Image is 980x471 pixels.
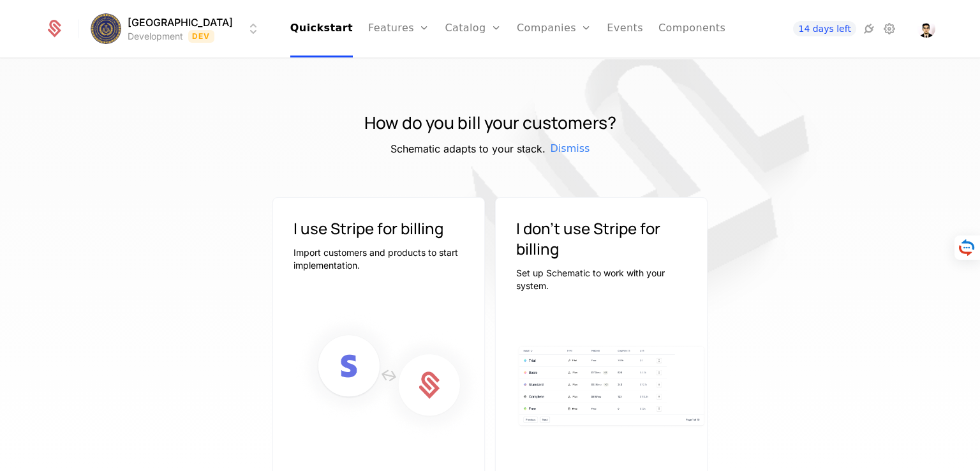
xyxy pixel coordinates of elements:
[128,15,233,30] span: [GEOGRAPHIC_DATA]
[516,267,687,292] p: Set up Schematic to work with your system.
[128,30,183,43] div: Development
[188,30,214,43] span: Dev
[293,246,464,272] p: Import customers and products to start implementation.
[91,13,121,44] img: wuhan university
[364,110,616,136] h1: How do you bill your customers?
[94,15,261,43] button: Select environment
[516,218,687,259] h3: I don't use Stripe for billing
[390,141,546,156] h5: Schematic adapts to your stack.
[917,20,935,38] img: SATEA HABEEB
[516,344,707,429] img: Plan table
[861,21,877,36] a: Integrations
[293,218,464,239] h3: I use Stripe for billing
[293,311,484,441] img: Connect Stripe to Schematic
[793,21,856,36] a: 14 days left
[882,21,897,36] a: Settings
[551,141,590,156] span: Dismiss
[917,20,935,38] button: Open user button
